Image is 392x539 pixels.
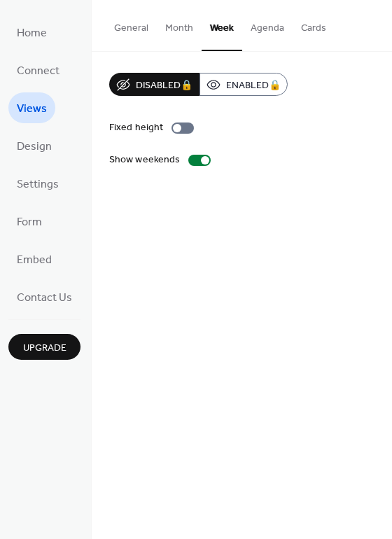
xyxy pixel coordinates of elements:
[17,249,52,272] span: Embed
[8,206,50,237] a: Form
[17,136,52,158] span: Design
[8,92,55,123] a: Views
[8,17,55,48] a: Home
[8,244,60,274] a: Embed
[109,120,163,135] div: Fixed height
[17,22,47,45] span: Home
[17,287,72,309] span: Contact Us
[8,55,68,85] a: Connect
[8,168,67,199] a: Settings
[17,98,47,120] span: Views
[23,341,66,356] span: Upgrade
[8,281,80,312] a: Contact Us
[17,174,59,196] span: Settings
[109,153,180,167] div: Show weekends
[8,130,60,161] a: Design
[17,60,59,83] span: Connect
[8,334,80,360] button: Upgrade
[17,211,42,234] span: Form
